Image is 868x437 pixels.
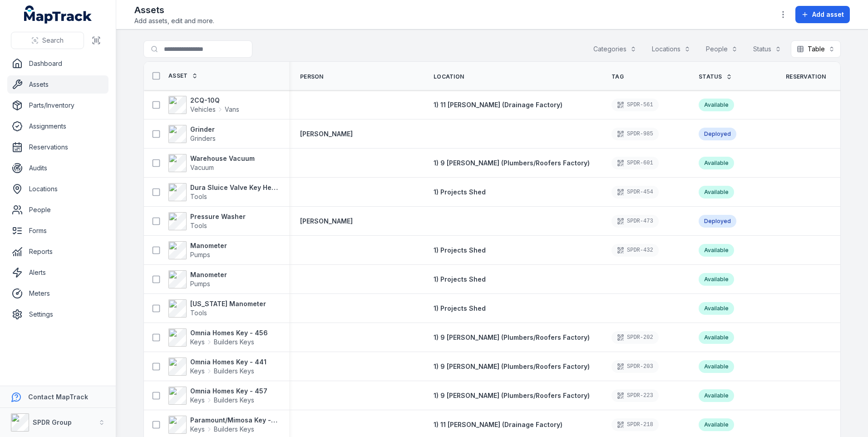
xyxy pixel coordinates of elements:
[434,159,590,168] a: 1) 9 [PERSON_NAME] (Plumbers/Roofers Factory)
[434,246,486,255] a: 1) Projects Shed
[7,75,108,94] a: Assets
[190,241,227,250] strong: Manometer
[699,186,734,199] div: Available
[434,275,486,284] a: 1) Projects Shed
[699,99,734,111] div: Available
[612,99,659,111] div: SPDR-561
[7,284,108,303] a: Meters
[190,164,214,171] span: Vacuum
[190,416,278,425] strong: Paramount/Mimosa Key - 1856
[699,302,734,315] div: Available
[168,154,255,172] a: Warehouse VacuumVacuum
[612,157,659,169] div: SPDR-601
[168,183,278,201] a: Dura Sluice Valve Key Heavy Duty 50mm-600mmTools
[168,72,198,79] a: Asset
[434,100,562,109] a: 1) 11 [PERSON_NAME] (Drainage Factory)
[699,389,734,402] div: Available
[434,362,590,371] a: 1) 9 [PERSON_NAME] (Plumbers/Roofers Factory)
[168,212,246,230] a: Pressure WasherTools
[190,134,216,142] span: Grinders
[612,215,659,228] div: SPDR-473
[190,105,216,114] span: Vehicles
[434,159,590,167] span: 1) 9 [PERSON_NAME] (Plumbers/Roofers Factory)
[7,201,108,219] a: People
[699,73,732,80] a: Status
[434,391,590,400] a: 1) 9 [PERSON_NAME] (Plumbers/Roofers Factory)
[190,280,210,288] span: Pumps
[134,16,214,25] span: Add assets, edit and more.
[190,358,266,367] strong: Omnia Homes Key - 441
[699,128,736,140] div: Deployed
[28,393,88,401] strong: Contact MapTrack
[812,10,844,19] span: Add asset
[168,328,268,347] a: Omnia Homes Key - 456KeysBuilders Keys
[612,389,659,402] div: SPDR-223
[747,40,787,58] button: Status
[699,273,734,286] div: Available
[190,183,278,192] strong: Dura Sluice Valve Key Heavy Duty 50mm-600mm
[168,416,278,434] a: Paramount/Mimosa Key - 1856KeysBuilders Keys
[434,188,486,196] span: 1) Projects Shed
[791,40,841,58] button: Table
[190,251,210,258] span: Pumps
[214,425,254,434] span: Builders Keys
[7,55,108,73] a: Dashboard
[134,4,214,16] h2: Assets
[190,212,246,221] strong: Pressure Washer
[168,270,227,288] a: ManometerPumps
[795,6,850,23] button: Add asset
[214,338,254,347] span: Builders Keys
[434,363,590,370] span: 1) 9 [PERSON_NAME] (Plumbers/Roofers Factory)
[699,73,722,80] span: Status
[7,305,108,323] a: Settings
[190,367,205,376] span: Keys
[434,73,464,80] span: Location
[190,193,207,200] span: Tools
[699,331,734,344] div: Available
[699,157,734,169] div: Available
[42,36,64,45] span: Search
[612,244,659,257] div: SPDR-432
[168,299,266,318] a: [US_STATE] ManometerTools
[190,309,207,317] span: Tools
[190,222,207,229] span: Tools
[225,105,239,114] span: Vans
[190,270,227,279] strong: Manometer
[612,73,624,80] span: Tag
[24,5,92,24] a: MapTrack
[699,418,734,431] div: Available
[168,358,266,376] a: Omnia Homes Key - 441KeysBuilders Keys
[7,243,108,261] a: Reports
[612,331,659,344] div: SPDR-202
[300,129,353,139] a: [PERSON_NAME]
[434,246,486,254] span: 1) Projects Shed
[699,244,734,257] div: Available
[214,396,254,405] span: Builders Keys
[190,425,205,434] span: Keys
[7,180,108,198] a: Locations
[786,73,826,80] span: Reservation
[434,304,486,312] span: 1) Projects Shed
[7,117,108,135] a: Assignments
[33,418,72,426] strong: SPDR Group
[300,217,353,226] a: [PERSON_NAME]
[168,96,239,114] a: 2CQ-10QVehiclesVans
[700,40,744,58] button: People
[434,275,486,283] span: 1) Projects Shed
[434,101,562,109] span: 1) 11 [PERSON_NAME] (Drainage Factory)
[214,367,254,376] span: Builders Keys
[7,263,108,282] a: Alerts
[7,222,108,240] a: Forms
[168,125,216,143] a: GrinderGrinders
[168,241,227,259] a: ManometerPumps
[7,138,108,156] a: Reservations
[434,188,486,197] a: 1) Projects Shed
[612,186,659,199] div: SPDR-454
[190,154,255,163] strong: Warehouse Vacuum
[190,125,216,134] strong: Grinder
[168,72,188,79] span: Asset
[300,73,324,80] span: Person
[434,333,590,342] a: 1) 9 [PERSON_NAME] (Plumbers/Roofers Factory)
